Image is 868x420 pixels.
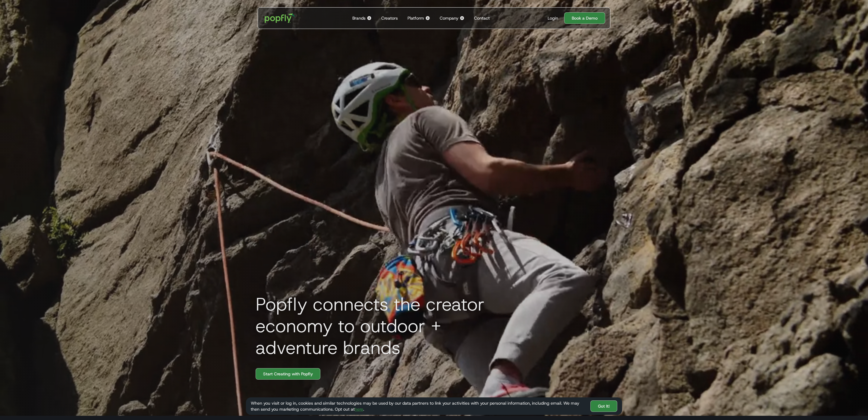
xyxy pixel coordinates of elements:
[407,15,424,21] div: Platform
[251,293,522,358] h1: Popfly connects the creator economy to outdoor + adventure brands
[548,15,558,21] div: Login
[256,368,320,380] a: Start Creating with Popfly
[564,12,605,24] a: Book a Demo
[355,406,363,412] a: here
[474,15,490,21] div: Contact
[379,8,400,29] a: Creators
[472,8,492,29] a: Contact
[590,400,617,412] a: Got It!
[381,15,398,21] div: Creators
[545,15,561,21] a: Login
[251,400,586,412] div: When you visit or log in, cookies and similar technologies may be used by our data partners to li...
[352,15,366,21] div: Brands
[260,9,299,27] a: home
[440,15,458,21] div: Company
